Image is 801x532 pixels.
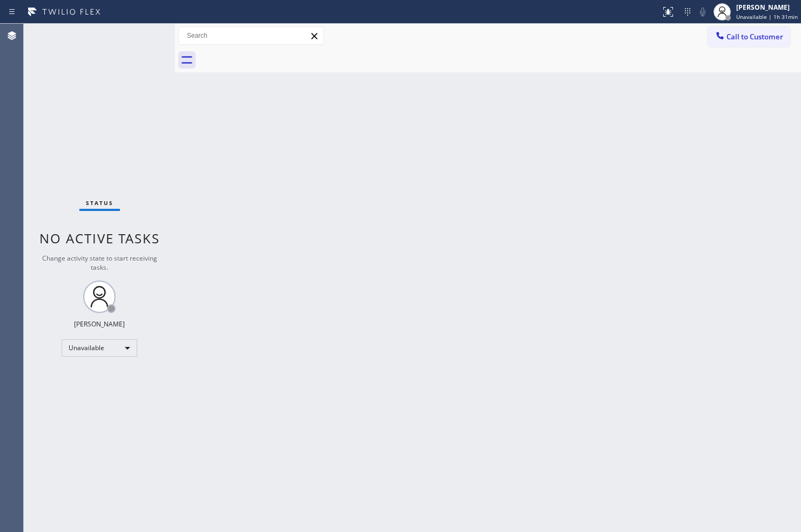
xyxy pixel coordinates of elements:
span: No active tasks [39,229,160,247]
span: Unavailable | 1h 31min [736,13,798,21]
span: Call to Customer [726,32,783,42]
button: Call to Customer [708,26,790,47]
div: [PERSON_NAME] [736,3,798,12]
span: Status [86,199,113,207]
div: [PERSON_NAME] [74,319,125,329]
span: Change activity state to start receiving tasks. [42,254,157,272]
input: Search [179,27,324,44]
div: Unavailable [62,339,137,357]
button: Mute [695,4,710,19]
